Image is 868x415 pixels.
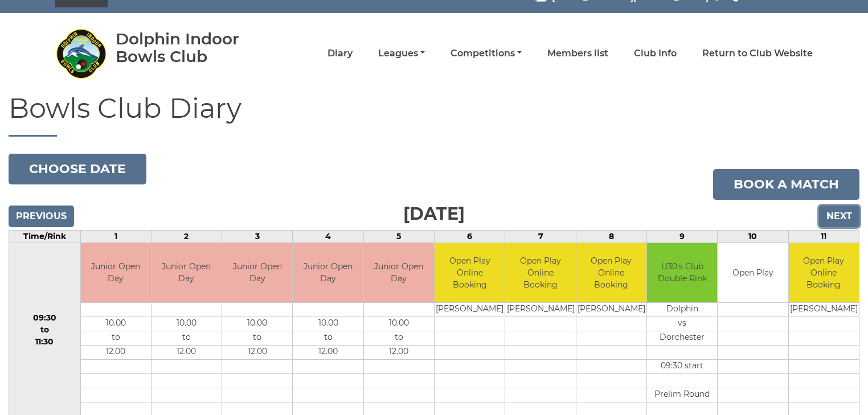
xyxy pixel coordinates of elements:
[55,28,107,79] img: Dolphin Indoor Bowls Club
[222,230,293,243] td: 3
[718,243,788,303] td: Open Play
[9,230,81,243] td: Time/Rink
[81,331,151,346] td: to
[718,230,788,243] td: 10
[435,303,505,317] td: [PERSON_NAME]
[576,230,646,243] td: 8
[647,388,717,402] td: Prelim Round
[713,169,859,200] a: Book a match
[293,230,363,243] td: 4
[152,317,222,331] td: 10.00
[505,303,575,317] td: [PERSON_NAME]
[9,93,859,137] h1: Bowls Club Diary
[222,317,292,331] td: 10.00
[222,331,292,346] td: to
[451,47,522,60] a: Competitions
[505,230,576,243] td: 7
[547,47,608,60] a: Members list
[81,317,151,331] td: 10.00
[9,206,74,227] input: Previous
[152,346,222,360] td: 12.00
[293,346,363,360] td: 12.00
[647,230,718,243] td: 9
[222,346,292,360] td: 12.00
[363,230,434,243] td: 5
[364,331,434,346] td: to
[364,346,434,360] td: 12.00
[327,47,353,60] a: Diary
[789,303,859,317] td: [PERSON_NAME]
[116,30,272,65] div: Dolphin Indoor Bowls Club
[647,243,717,303] td: U30's Club Double Rink
[364,317,434,331] td: 10.00
[81,346,151,360] td: 12.00
[647,303,717,317] td: Dolphin
[702,47,813,60] a: Return to Club Website
[634,47,677,60] a: Club Info
[789,243,859,303] td: Open Play Online Booking
[293,243,363,303] td: Junior Open Day
[576,303,646,317] td: [PERSON_NAME]
[819,206,859,227] input: Next
[435,243,505,303] td: Open Play Online Booking
[576,243,646,303] td: Open Play Online Booking
[788,230,859,243] td: 11
[151,230,222,243] td: 2
[435,230,505,243] td: 6
[152,331,222,346] td: to
[293,331,363,346] td: to
[293,317,363,331] td: 10.00
[505,243,575,303] td: Open Play Online Booking
[647,317,717,331] td: vs
[81,243,151,303] td: Junior Open Day
[9,154,146,184] button: Choose date
[378,47,425,60] a: Leagues
[364,243,434,303] td: Junior Open Day
[222,243,292,303] td: Junior Open Day
[647,331,717,346] td: Dorchester
[80,230,151,243] td: 1
[152,243,222,303] td: Junior Open Day
[647,360,717,374] td: 09:30 start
